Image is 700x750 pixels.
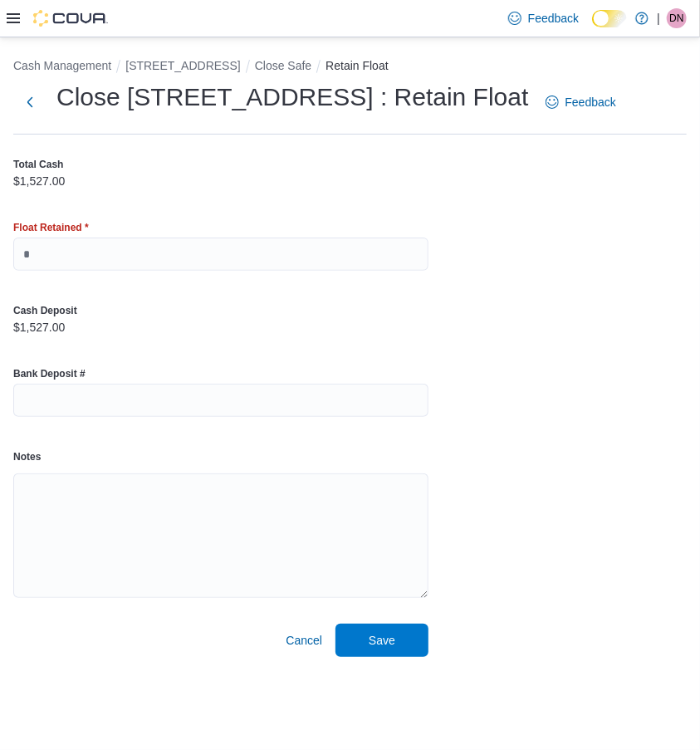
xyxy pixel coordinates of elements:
span: Save [369,632,395,649]
button: Cancel [279,624,329,657]
button: Cash Management [13,59,111,72]
a: Feedback [539,86,623,119]
a: Feedback [502,2,585,35]
label: Cash Deposit [13,304,77,317]
input: Dark Mode [592,10,627,27]
span: Cancel [286,632,322,649]
nav: An example of EuiBreadcrumbs [13,57,687,77]
p: | [657,8,660,28]
span: Feedback [565,94,616,110]
label: Total Cash [13,158,63,171]
span: Feedback [528,10,579,27]
button: [STREET_ADDRESS] [125,59,240,72]
button: Next [13,86,47,119]
button: Retain Float [326,59,388,72]
label: Float Retained * [13,221,89,234]
button: Save [335,624,428,657]
label: Bank Deposit # [13,367,86,380]
h1: Close [STREET_ADDRESS] : Retain Float [56,81,529,114]
p: $1,527.00 [13,321,65,334]
span: DN [669,8,683,28]
p: $1,527.00 [13,174,65,188]
img: Cova [33,10,108,27]
label: Notes [13,450,41,463]
div: Danica Newman [667,8,687,28]
button: Close Safe [255,59,311,72]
